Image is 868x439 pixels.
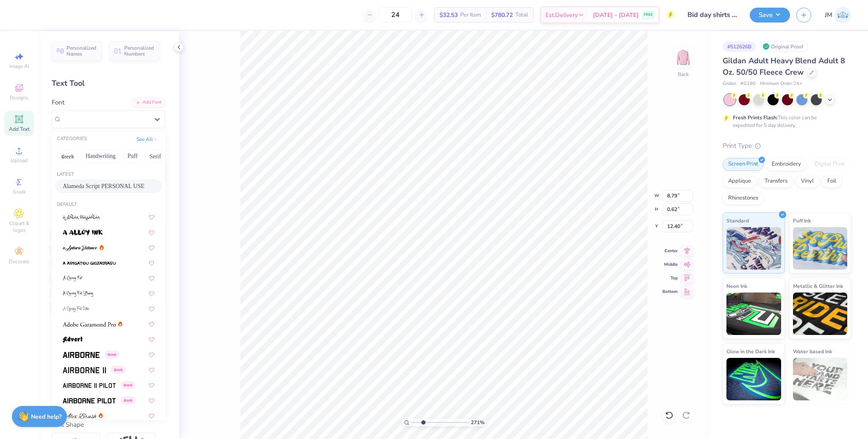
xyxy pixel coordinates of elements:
[723,41,756,52] div: # 512626B
[460,11,481,20] span: Per Item
[726,293,781,335] img: Neon Ink
[733,114,837,129] div: This color can be expedited for 5 day delivery.
[825,7,851,23] a: JM
[515,11,528,20] span: Total
[11,157,28,164] span: Upload
[111,366,125,374] span: Greek
[9,126,29,132] span: Add Text
[796,175,819,188] div: Vinyl
[81,149,120,163] button: Handwriting
[750,8,790,23] button: Save
[723,141,851,151] div: Print Type
[662,289,678,295] span: Bottom
[662,248,678,254] span: Center
[63,352,100,358] img: Airborne
[63,413,97,419] img: Alex Brush
[52,98,64,107] label: Font
[63,306,89,312] img: A Charming Font Outline
[123,149,142,163] button: Puff
[726,347,775,356] span: Glow in the Dark Ink
[733,114,778,121] strong: Fresh Prints Flash:
[740,80,756,87] span: # G180
[723,80,736,87] span: Gildan
[491,11,513,20] span: $780.72
[723,175,757,188] div: Applique
[471,419,484,426] span: 271 %
[52,78,165,89] div: Text Tool
[63,291,93,297] img: A Charming Font Leftleaning
[63,182,145,191] span: Alameda Script PERSONAL USE
[52,171,165,178] div: Latest
[793,358,848,400] img: Water based Ink
[63,337,83,343] img: Advert
[723,192,764,205] div: Rhinestones
[63,245,97,251] img: a Antara Distance
[793,281,843,290] span: Metallic & Glitter Ink
[124,45,154,57] span: Personalized Numbers
[825,10,832,20] span: JM
[67,45,97,57] span: Personalized Names
[835,7,851,23] img: John Michael Binayas
[723,158,764,171] div: Screen Print
[10,94,28,101] span: Designs
[760,41,808,52] div: Original Proof
[9,63,29,70] span: Image AI
[726,216,749,225] span: Standard
[662,275,678,281] span: Top
[63,230,103,236] img: a Alloy Ink
[723,56,845,77] span: Gildan Adult Heavy Blend Adult 8 Oz. 50/50 Fleece Crew
[52,420,165,430] div: Text Shape
[379,7,412,23] input: – –
[793,293,848,335] img: Metallic & Glitter Ink
[726,358,781,400] img: Glow in the Dark Ink
[726,227,781,270] img: Standard
[63,367,106,373] img: Airborne II
[63,276,83,281] img: A Charming Font
[822,175,842,188] div: Foil
[675,49,692,66] img: Back
[662,262,678,267] span: Middle
[52,201,165,208] div: Default
[63,321,116,327] img: Adobe Garamond Pro
[681,6,743,23] input: Untitled Design
[134,135,160,144] button: See All
[57,135,87,143] div: CATEGORIES
[760,80,802,87] span: Minimum Order: 24 +
[793,227,848,270] img: Puff Ink
[4,220,34,234] span: Clipart & logos
[31,413,61,421] strong: Need help?
[809,158,850,171] div: Digital Print
[9,258,29,265] span: Decorate
[145,149,166,163] button: Serif
[63,214,100,220] img: a Ahlan Wasahlan
[63,260,116,266] img: a Arigatou Gozaimasu
[766,158,807,171] div: Embroidery
[759,175,793,188] div: Transfers
[132,98,165,107] div: Add Font
[63,398,116,404] img: Airborne Pilot
[644,12,653,18] span: FREE
[678,70,689,78] div: Back
[593,11,639,20] span: [DATE] - [DATE]
[793,347,832,356] span: Water based Ink
[13,189,26,195] span: Greek
[440,11,458,20] span: $32.53
[726,281,747,290] span: Neon Ink
[121,397,135,404] span: Greek
[793,216,811,225] span: Puff Ink
[545,11,578,20] span: Est. Delivery
[57,149,78,163] button: Greek
[105,351,119,358] span: Greek
[63,383,116,388] img: Airborne II Pilot
[121,381,135,389] span: Greek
